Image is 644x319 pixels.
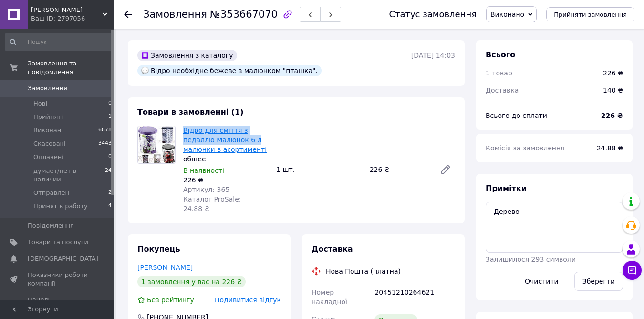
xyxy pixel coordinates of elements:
[517,272,567,291] button: Очистити
[28,296,88,313] span: Панель управління
[138,126,175,163] img: Відро для сміття з педаллю Малюнок 6 л малюнки в асортименті
[183,154,269,164] div: общее
[137,107,244,117] span: Товари в замовленні (1)
[597,144,623,152] span: 24.88 ₴
[108,99,112,108] span: 0
[312,245,353,254] span: Доставка
[108,113,112,121] span: 1
[486,112,547,119] span: Всього до сплати
[137,50,237,61] div: Замовлення з каталогу
[183,195,241,213] span: Каталог ProSale: 24.88 ₴
[137,245,180,254] span: Покупець
[33,189,69,197] span: Отправлен
[31,6,103,14] span: ФОП Ярова М.В.
[33,139,66,148] span: Скасовані
[183,175,269,185] div: 226 ₴
[124,10,132,19] div: Повернутися назад
[486,144,565,152] span: Комісія за замовлення
[601,112,623,119] b: 226 ₴
[183,167,224,174] span: В наявності
[486,255,576,263] span: Залишилося 293 символи
[486,86,519,94] span: Доставка
[574,272,623,291] button: Зберегти
[215,296,281,304] span: Подивитися відгук
[486,184,527,193] span: Примітки
[490,11,524,18] span: Виконано
[323,266,403,276] div: Нова Пошта (платна)
[33,153,63,161] span: Оплачені
[623,261,642,280] button: Чат з покупцем
[28,255,98,263] span: [DEMOGRAPHIC_DATA]
[137,264,193,271] a: [PERSON_NAME]
[389,10,477,19] div: Статус замовлення
[105,167,112,184] span: 24
[546,7,634,21] button: Прийняти замовлення
[33,113,63,121] span: Прийняті
[28,84,67,93] span: Замовлення
[603,68,623,78] div: 226 ₴
[272,163,365,176] div: 1 шт.
[33,202,88,211] span: Принят в работу
[108,189,112,197] span: 2
[312,288,347,306] span: Номер накладної
[597,80,629,101] div: 140 ₴
[108,202,112,211] span: 4
[486,50,515,59] span: Всього
[28,222,74,230] span: Повідомлення
[137,65,322,76] div: Відро необхідне бежеве з малюнком "пташка".
[183,186,229,193] span: Артикул: 365
[31,14,114,23] div: Ваш ID: 2797056
[183,127,267,153] a: Відро для сміття з педаллю Малюнок 6 л малюнки в асортименті
[137,276,246,287] div: 1 замовлення у вас на 226 ₴
[143,9,207,20] span: Замовлення
[33,167,105,184] span: думает/нет в наличии
[486,69,512,77] span: 1 товар
[33,99,47,108] span: Нові
[210,9,278,20] span: №353667070
[5,33,113,51] input: Пошук
[108,153,112,161] span: 0
[98,139,112,148] span: 3443
[373,284,457,310] div: 20451210264621
[147,296,194,304] span: Без рейтингу
[33,126,63,135] span: Виконані
[28,238,88,246] span: Товари та послуги
[28,59,114,76] span: Замовлення та повідомлення
[554,11,627,18] span: Прийняти замовлення
[436,160,455,179] a: Редагувати
[411,52,455,59] time: [DATE] 14:03
[28,271,88,288] span: Показники роботи компанії
[98,126,112,135] span: 6878
[141,67,149,74] img: :speech_balloon:
[486,202,623,253] textarea: Дерево
[366,163,432,176] div: 226 ₴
